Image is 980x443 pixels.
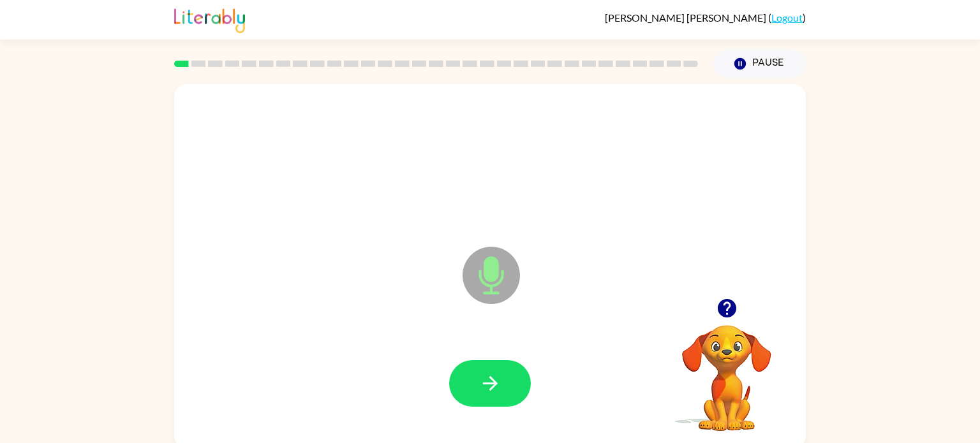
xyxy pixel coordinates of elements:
a: Logout [771,11,803,24]
video: Your browser must support playing .mp4 files to use Literably. Please try using another browser. [663,305,791,433]
button: Pause [713,49,806,78]
img: Literably [174,5,245,33]
div: ( ) [605,11,806,24]
span: [PERSON_NAME] [PERSON_NAME] [605,11,768,24]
